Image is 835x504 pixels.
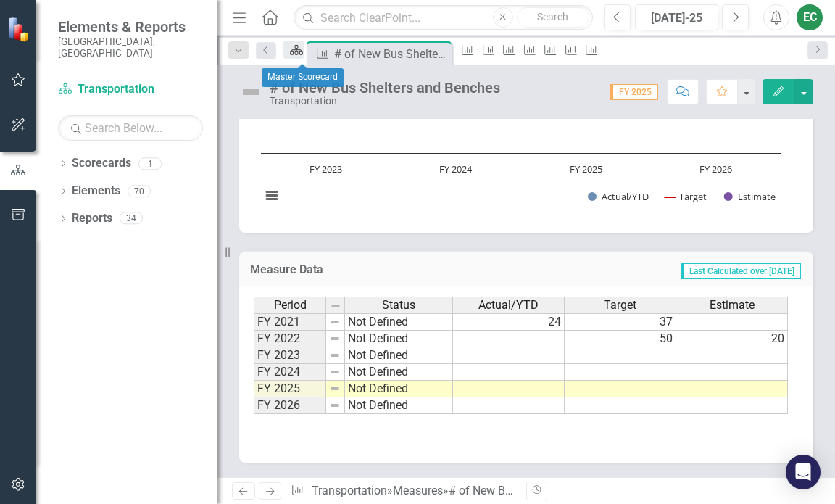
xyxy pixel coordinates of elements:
[665,190,707,203] button: Show Target
[58,115,203,141] input: Search Below...
[681,263,801,279] span: Last Calculated over [DATE]
[72,183,120,199] a: Elements
[72,210,112,227] a: Reports
[262,186,282,206] button: View chart menu, Chart
[635,4,718,30] button: [DATE]-25
[449,484,631,497] div: # of New Bus Shelters and Benches
[329,350,341,361] img: 8DAGhfEEPCf229AAAAAElFTkSuQmCC
[345,313,453,331] td: Not Defined
[7,17,33,42] img: ClearPoint Strategy
[330,300,341,312] img: 8DAGhfEEPCf229AAAAAElFTkSuQmCC
[270,80,500,96] div: # of New Bus Shelters and Benches
[565,313,676,331] td: 37
[250,263,457,276] h3: Measure Data
[724,190,776,203] button: Show Estimate
[294,5,593,30] input: Search ClearPoint...
[58,36,203,59] small: [GEOGRAPHIC_DATA], [GEOGRAPHIC_DATA]
[640,9,713,27] div: [DATE]-25
[128,185,151,197] div: 70
[565,331,676,347] td: 50
[786,455,821,489] div: Open Intercom Messenger
[254,313,326,331] td: FY 2021
[797,4,823,30] button: EC
[329,400,341,411] img: 8DAGhfEEPCf229AAAAAElFTkSuQmCC
[610,84,658,100] span: FY 2025
[254,381,326,397] td: FY 2025
[254,331,326,347] td: FY 2022
[254,347,326,364] td: FY 2023
[310,162,342,175] text: FY 2023
[254,364,326,381] td: FY 2024
[334,45,448,63] div: # of New Bus Shelters and Benches
[254,397,326,414] td: FY 2026
[274,299,307,312] span: Period
[345,331,453,347] td: Not Defined
[676,331,788,347] td: 20
[517,7,589,28] button: Search
[478,299,539,312] span: Actual/YTD
[291,483,515,500] div: » »
[312,484,387,497] a: Transportation
[439,162,473,175] text: FY 2024
[604,299,636,312] span: Target
[329,333,341,344] img: 8DAGhfEEPCf229AAAAAElFTkSuQmCC
[345,364,453,381] td: Not Defined
[58,81,203,98] a: Transportation
[329,366,341,378] img: 8DAGhfEEPCf229AAAAAElFTkSuQmCC
[58,18,203,36] span: Elements & Reports
[72,155,131,172] a: Scorecards
[382,299,415,312] span: Status
[710,299,755,312] span: Estimate
[570,162,602,175] text: FY 2025
[393,484,443,497] a: Measures
[537,11,568,22] span: Search
[138,157,162,170] div: 1
[120,212,143,225] div: 34
[270,96,500,107] div: Transportation
[588,190,649,203] button: Show Actual/YTD
[262,68,344,87] div: Master Scorecard
[345,397,453,414] td: Not Defined
[453,313,565,331] td: 24
[239,80,262,104] img: Not Defined
[329,383,341,394] img: 8DAGhfEEPCf229AAAAAElFTkSuQmCC
[329,316,341,328] img: 8DAGhfEEPCf229AAAAAElFTkSuQmCC
[345,347,453,364] td: Not Defined
[699,162,732,175] text: FY 2026
[345,381,453,397] td: Not Defined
